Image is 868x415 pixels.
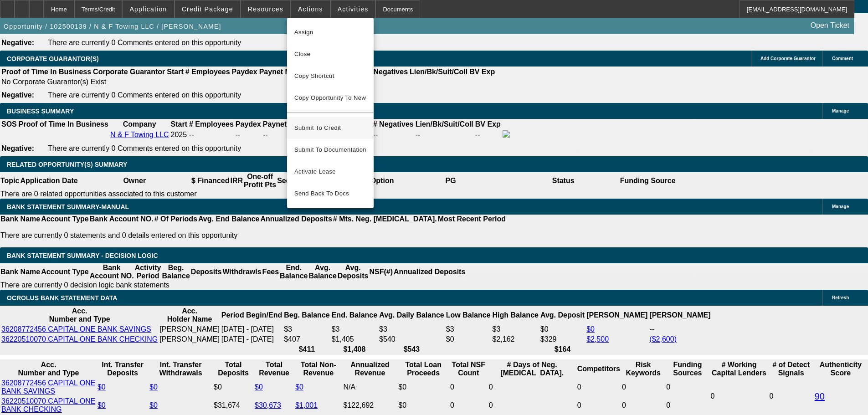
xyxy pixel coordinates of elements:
span: Assign [294,27,366,38]
span: Submit To Credit [294,123,366,133]
span: Copy Shortcut [294,71,366,82]
span: Send Back To Docs [294,188,366,199]
span: Submit To Documentation [294,144,366,155]
span: Activate Lease [294,166,366,177]
span: Copy Opportunity To New [294,94,366,101]
span: Close [294,49,366,60]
